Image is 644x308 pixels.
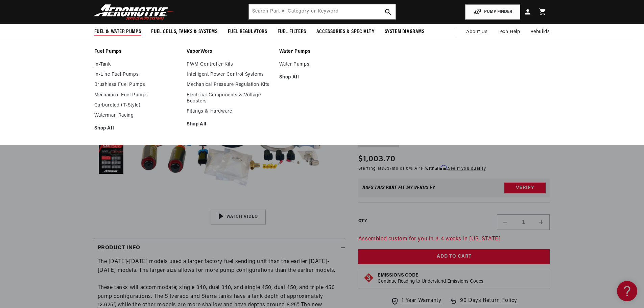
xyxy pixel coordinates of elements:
[498,28,520,36] span: Tech Help
[279,49,365,55] a: Water Pumps
[89,24,146,40] summary: Fuel & Water Pumps
[448,167,486,171] a: See if you qualify - Learn more about Affirm Financing (opens in modal)
[358,165,486,172] p: Starting at /mo or 0% APR with .
[94,72,180,78] a: In-Line Fuel Pumps
[223,24,272,40] summary: Fuel Regulators
[94,102,180,109] a: Carbureted (T-Style)
[358,235,550,244] p: Assembled custom for you in 3-4 weeks in [US_STATE]
[279,62,365,68] a: Water Pumps
[380,24,430,40] summary: System Diagrams
[94,125,180,132] a: Shop All
[94,141,128,175] button: Load image 5 in gallery view
[279,74,365,80] a: Shop All
[382,167,390,171] span: $63
[94,238,345,258] summary: Product Info
[187,49,272,55] a: VaporWorx
[187,121,272,127] a: Shop All
[493,24,525,40] summary: Tech Help
[435,165,447,170] span: Affirm
[461,24,493,40] a: About Us
[94,82,180,88] a: Brushless Fuel Pumps
[381,4,396,19] button: search button
[94,28,141,35] span: Fuel & Water Pumps
[362,185,435,191] div: Does This part fit My vehicle?
[92,4,176,20] img: Aeromotive
[187,109,272,115] a: Fittings & Hardware
[402,297,441,305] span: 1 Year Warranty
[385,28,425,35] span: System Diagrams
[525,24,555,40] summary: Rebuilds
[187,82,272,88] a: Mechanical Pressure Regulation Kits
[530,28,550,36] span: Rebuilds
[187,92,272,104] a: Electrical Components & Voltage Boosters
[316,28,375,35] span: Accessories & Specialty
[466,29,487,34] span: About Us
[391,297,441,305] a: 1 Year Warranty
[98,244,140,253] h2: Product Info
[358,218,367,224] label: QTY
[151,28,217,35] span: Fuel Cells, Tanks & Systems
[228,28,267,35] span: Fuel Regulators
[378,279,483,285] p: Continue Reading to Understand Emissions Codes
[146,24,222,40] summary: Fuel Cells, Tanks & Systems
[278,28,306,35] span: Fuel Filters
[249,4,396,19] input: Search by Part Number, Category or Keyword
[378,273,419,278] strong: Emissions Code
[272,24,311,40] summary: Fuel Filters
[378,273,483,285] button: Emissions CodeContinue Reading to Understand Emissions Codes
[94,49,180,55] a: Fuel Pumps
[187,62,272,68] a: PWM Controller Kits
[311,24,380,40] summary: Accessories & Specialty
[94,113,180,119] a: Waterman Racing
[187,72,272,78] a: Intelligent Power Control Systems
[94,62,180,68] a: In-Tank
[358,249,550,264] button: Add to Cart
[465,4,520,20] button: PUMP FINDER
[504,183,546,193] button: Verify
[94,92,180,98] a: Mechanical Fuel Pumps
[358,153,396,165] span: $1,003.70
[363,273,374,283] img: Emissions code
